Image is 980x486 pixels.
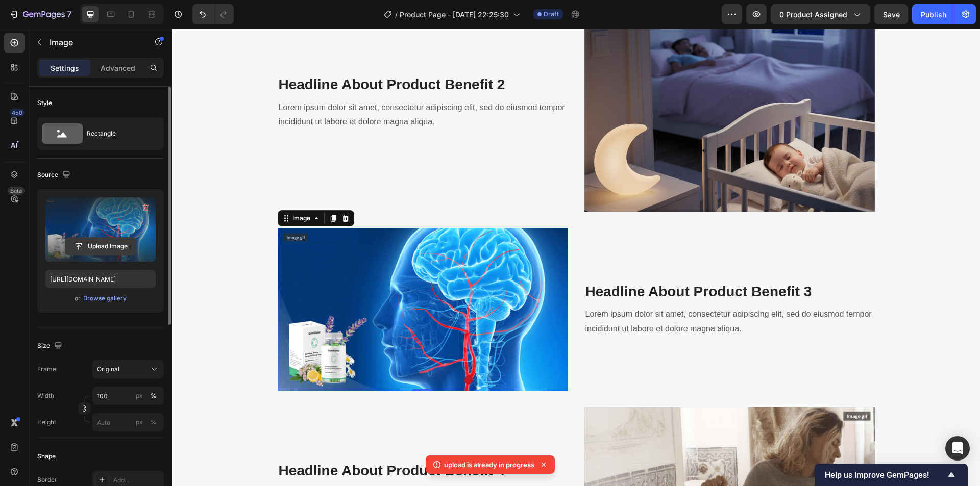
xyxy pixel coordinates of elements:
[37,168,72,182] div: Source
[97,365,119,374] span: Original
[400,9,509,20] span: Product Page - [DATE] 22:25:30
[65,237,136,255] button: Upload Image
[825,470,945,480] span: Help us improve GemPages!
[912,4,955,24] button: Publish
[51,63,79,73] p: Settings
[10,109,24,117] div: 450
[37,391,54,400] label: Width
[75,292,81,304] span: or
[172,29,980,486] iframe: Design area
[883,10,900,19] span: Save
[148,416,160,428] button: px
[37,418,56,427] label: Height
[544,10,559,19] span: Draft
[37,339,64,353] div: Size
[413,254,702,272] p: Headline About Product Benefit 3
[101,63,135,73] p: Advanced
[136,391,143,400] div: px
[136,418,143,427] div: px
[83,294,127,303] div: Browse gallery
[92,413,164,431] input: px%
[148,390,160,402] button: px
[133,416,145,428] button: %
[771,4,870,24] button: 0 product assigned
[133,390,145,402] button: %
[8,187,24,195] div: Beta
[192,4,234,24] div: Undo/Redo
[92,360,164,378] button: Original
[37,452,56,461] div: Shape
[50,36,136,48] p: Image
[113,476,161,485] div: Add...
[87,122,149,145] div: Rectangle
[118,185,140,194] div: Image
[444,459,534,470] p: upload is already in progress
[45,270,156,288] input: https://example.com/image.jpg
[37,98,52,108] div: Style
[874,4,908,24] button: Save
[779,9,847,20] span: 0 product assigned
[825,469,958,481] button: Show survey - Help us improve GemPages!
[107,433,395,451] p: Headline About Product Benefit 4
[151,391,157,400] div: %
[945,436,970,461] div: Open Intercom Messenger
[395,9,398,20] span: /
[151,418,157,427] div: %
[92,387,164,405] input: px%
[37,475,57,484] div: Border
[37,365,56,374] label: Frame
[83,293,127,303] button: Browse gallery
[413,278,702,308] p: Lorem ipsum dolor sit amet, consectetur adipiscing elit, sed do eiusmod tempor incididunt ut labo...
[921,9,946,20] div: Publish
[4,4,76,24] button: 7
[67,8,71,20] p: 7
